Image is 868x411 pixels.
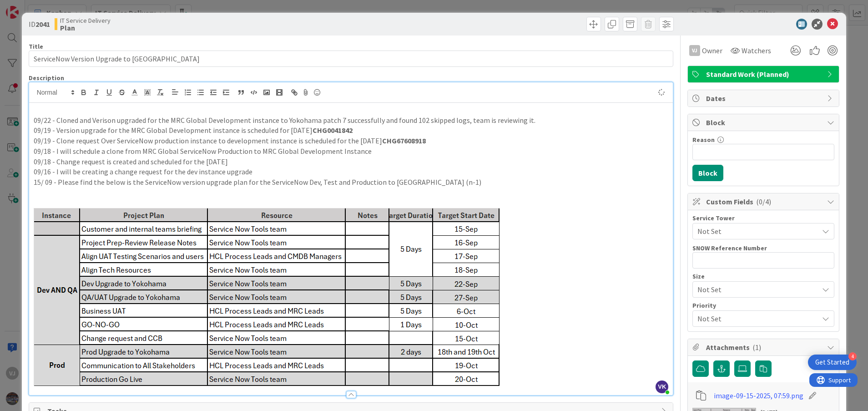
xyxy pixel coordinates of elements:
span: IT Service Delivery [60,17,111,24]
span: ( 0/4 ) [756,197,771,206]
img: image.png [34,208,500,386]
span: VK [656,381,668,393]
span: Owner [702,45,722,56]
strong: CHG0041842 [313,126,353,135]
p: 09/22 - Cloned and Verison upgraded for the MRC Global Development instance to Yokohama patch 7 s... [34,115,669,126]
div: Priority [692,302,834,309]
b: 2041 [35,20,50,29]
span: Block [706,117,823,128]
span: Custom Fields [706,196,823,207]
span: Not Set [697,312,814,325]
label: Reason [692,136,715,144]
div: 4 [848,352,857,360]
label: Title [29,42,43,51]
div: Size [692,273,834,279]
input: type card name here... [29,51,674,67]
span: Not Set [697,226,818,237]
p: 09/19 - Version upgrade for the MRC Global Development instance is scheduled for [DATE] [34,125,669,136]
span: Attachments [706,342,823,353]
p: 09/18 - Change request is created and scheduled for the [DATE] [34,157,669,167]
span: Dates [706,93,823,104]
p: 09/19 - Clone request Over ServiceNow production instance to development instance is scheduled fo... [34,136,669,146]
div: VJ [689,45,700,56]
span: Support [19,1,41,12]
p: 15/ 09 - Please find the below is the ServiceNow version upgrade plan for the ServiceNow Dev, Tes... [34,177,669,188]
p: 09/18 - I will schedule a clone from MRC Global ServiceNow Production to MRC Global Development I... [34,146,669,157]
div: Get Started [815,358,849,367]
p: 09/16 - I will be creating a change request for the dev instance upgrade [34,167,669,177]
strong: CHG67608918 [382,136,426,145]
label: SNOW Reference Number [692,244,767,252]
span: Standard Work (Planned) [706,69,823,80]
button: Block [692,165,723,181]
span: Watchers [742,45,771,56]
a: image-09-15-2025, 07:59.png [714,390,803,401]
span: ( 1 ) [752,343,761,352]
div: Open Get Started checklist, remaining modules: 4 [808,355,857,370]
div: Service Tower [692,215,834,221]
b: Plan [60,24,111,31]
span: ID [29,19,50,30]
span: Description [29,74,64,82]
span: Not Set [697,283,814,296]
